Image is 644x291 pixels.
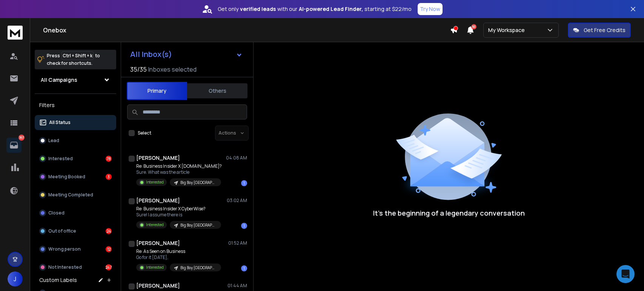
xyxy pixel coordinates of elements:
[48,174,85,180] p: Meeting Booked
[106,174,112,180] div: 3
[227,198,247,204] p: 03:02 AM
[180,265,217,271] p: Big Boy [GEOGRAPHIC_DATA]
[299,5,363,13] strong: AI-powered Lead Finder,
[187,83,247,99] button: Others
[136,282,180,289] h1: [PERSON_NAME]
[138,130,151,136] label: Select
[48,156,73,162] p: Interested
[130,51,172,58] h1: All Inbox(s)
[106,264,112,270] div: 247
[35,100,116,110] h3: Filters
[8,271,23,286] button: J
[35,260,116,275] button: Not Interested247
[228,240,247,246] p: 01:52 AM
[136,197,180,204] h1: [PERSON_NAME]
[136,154,180,162] h1: [PERSON_NAME]
[471,24,476,29] span: 50
[35,169,116,184] button: Meeting Booked3
[35,133,116,148] button: Lead
[136,254,221,260] p: Go for it [DATE],
[35,242,116,257] button: Wrong person12
[48,210,65,216] p: Closed
[106,156,112,162] div: 78
[35,151,116,166] button: Interested78
[180,180,217,185] p: Big Boy [GEOGRAPHIC_DATA]
[39,276,77,284] h3: Custom Labels
[241,180,247,186] div: 1
[35,224,116,239] button: Out of office24
[35,115,116,130] button: All Status
[146,222,164,228] p: Interested
[48,264,82,270] p: Not Interested
[227,283,247,289] p: 01:44 AM
[130,65,147,74] span: 35 / 35
[47,52,100,67] p: Press to check for shortcuts.
[127,82,187,100] button: Primary
[616,265,635,283] div: Open Intercom Messenger
[136,163,222,169] p: Re: Business Insider X [DOMAIN_NAME]?
[418,3,443,15] button: Try Now
[240,5,276,13] strong: verified leads
[124,47,249,62] button: All Inbox(s)
[48,246,81,252] p: Wrong person
[41,76,77,84] h1: All Campaigns
[136,206,221,212] p: Re: Business Insider X CyberWise?
[584,26,626,34] p: Get Free Credits
[35,72,116,87] button: All Campaigns
[18,135,25,141] p: 367
[180,222,217,228] p: Big Boy [GEOGRAPHIC_DATA]
[136,239,180,247] h1: [PERSON_NAME]
[106,228,112,234] div: 24
[43,26,450,35] h1: Onebox
[8,26,23,40] img: logo
[35,205,116,221] button: Closed
[136,169,222,175] p: Sure. What was the article
[148,65,197,74] h3: Inboxes selected
[568,23,631,38] button: Get Free Credits
[218,5,412,13] p: Get only with our starting at $22/mo
[146,265,164,270] p: Interested
[48,228,76,234] p: Out of office
[146,179,164,185] p: Interested
[49,119,71,126] p: All Status
[6,138,22,153] a: 367
[136,212,221,218] p: Sure! I assume there is
[373,208,525,218] p: It’s the beginning of a legendary conversation
[241,265,247,271] div: 1
[420,5,440,13] p: Try Now
[136,248,221,254] p: Re: As Seen on Business
[226,155,247,161] p: 04:08 AM
[488,26,528,34] p: My Workspace
[48,138,59,144] p: Lead
[106,246,112,252] div: 12
[48,192,93,198] p: Meeting Completed
[35,187,116,202] button: Meeting Completed
[241,223,247,229] div: 1
[61,51,94,60] span: Ctrl + Shift + k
